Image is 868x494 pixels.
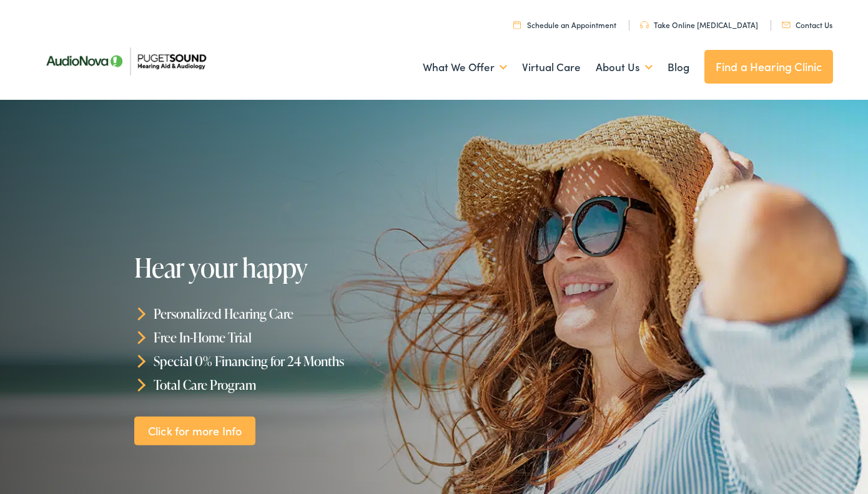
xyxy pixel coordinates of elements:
[134,326,438,349] li: Free In-Home Trial
[522,44,581,90] a: Virtual Care
[134,416,255,445] a: Click for more Info
[513,19,616,30] a: Schedule an Appointment
[668,44,689,90] a: Blog
[134,372,438,396] li: Total Care Program
[513,21,521,29] img: utility icon
[782,22,791,28] img: utility icon
[640,21,649,29] img: utility icon
[134,302,438,326] li: Personalized Hearing Care
[134,349,438,373] li: Special 0% Financing for 24 Months
[782,19,832,30] a: Contact Us
[640,19,758,30] a: Take Online [MEDICAL_DATA]
[423,44,507,90] a: What We Offer
[704,50,834,84] a: Find a Hearing Clinic
[596,44,653,90] a: About Us
[134,253,438,282] h1: Hear your happy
